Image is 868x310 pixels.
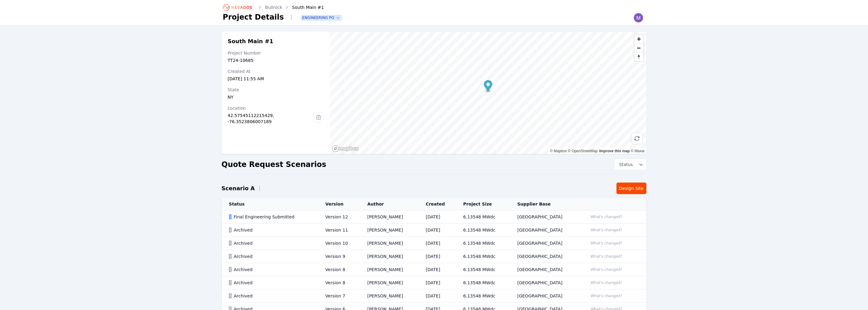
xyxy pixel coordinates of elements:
a: Bullrock [265,4,282,10]
td: Version 8 [318,276,360,289]
td: [GEOGRAPHIC_DATA] [510,250,581,263]
td: [GEOGRAPHIC_DATA] [510,289,581,303]
canvas: Map [330,32,646,154]
td: Version 9 [318,250,360,263]
div: Map marker [484,80,492,93]
td: [GEOGRAPHIC_DATA] [510,237,581,250]
button: What's changed? [588,240,625,247]
button: Engineering PO [301,15,342,20]
a: Mapbox homepage [332,145,359,152]
h1: Project Details [223,12,284,22]
td: [GEOGRAPHIC_DATA] [510,263,581,276]
a: Improve this map [599,149,630,153]
nav: Breadcrumb [223,2,324,12]
tr: ArchivedVersion 7[PERSON_NAME][DATE]6.13548 MWdc[GEOGRAPHIC_DATA]What's changed? [222,289,647,303]
div: Archived [229,293,315,299]
button: What's changed? [588,227,625,233]
tr: ArchivedVersion 11[PERSON_NAME][DATE]6.13548 MWdc[GEOGRAPHIC_DATA]What's changed? [222,224,647,237]
div: Archived [229,227,315,233]
td: 6.13548 MWdc [456,276,510,289]
div: NY [228,94,324,100]
div: [DATE] 11:55 AM [228,76,324,82]
button: Reset bearing to north [635,52,644,61]
td: [GEOGRAPHIC_DATA] [510,276,581,289]
td: [DATE] [418,263,456,276]
td: [GEOGRAPHIC_DATA] [510,224,581,237]
td: [DATE] [418,210,456,224]
button: What's changed? [588,293,625,299]
img: Madeline Koldos [634,13,644,23]
a: Design Site [617,183,647,194]
button: What's changed? [588,266,625,273]
button: Zoom in [635,35,644,43]
tr: ArchivedVersion 8[PERSON_NAME][DATE]6.13548 MWdc[GEOGRAPHIC_DATA]What's changed? [222,276,647,289]
span: Status [617,161,633,168]
td: [PERSON_NAME] [360,224,418,237]
div: Created At [228,68,324,74]
tr: ArchivedVersion 10[PERSON_NAME][DATE]6.13548 MWdc[GEOGRAPHIC_DATA]What's changed? [222,237,647,250]
th: Version [318,198,360,210]
button: What's changed? [588,214,625,220]
a: Maxar [631,149,645,153]
td: Version 12 [318,210,360,224]
a: Mapbox [550,149,567,153]
div: State [228,87,324,93]
div: Archived [229,240,315,246]
div: Final Engineering Submitted [229,214,315,220]
th: Supplier Base [510,198,581,210]
tr: Final Engineering SubmittedVersion 12[PERSON_NAME][DATE]6.13548 MWdc[GEOGRAPHIC_DATA]What's changed? [222,210,647,224]
h2: South Main #1 [228,38,324,45]
td: [PERSON_NAME] [360,250,418,263]
tr: ArchivedVersion 9[PERSON_NAME][DATE]6.13548 MWdc[GEOGRAPHIC_DATA]What's changed? [222,250,647,263]
td: 6.13548 MWdc [456,237,510,250]
td: [PERSON_NAME] [360,289,418,303]
td: [DATE] [418,250,456,263]
td: [DATE] [418,237,456,250]
td: 6.13548 MWdc [456,289,510,303]
th: Author [360,198,418,210]
div: South Main #1 [284,4,324,10]
td: [DATE] [418,276,456,289]
td: 6.13548 MWdc [456,224,510,237]
div: Archived [229,267,315,273]
button: What's changed? [588,279,625,286]
div: TT24-10685 [228,57,324,63]
td: [DATE] [418,289,456,303]
h2: Scenario A [222,184,255,193]
td: 6.13548 MWdc [456,210,510,224]
button: What's changed? [588,253,625,260]
div: Archived [229,280,315,286]
h2: Quote Request Scenarios [222,160,326,169]
td: [GEOGRAPHIC_DATA] [510,210,581,224]
tr: ArchivedVersion 8[PERSON_NAME][DATE]6.13548 MWdc[GEOGRAPHIC_DATA]What's changed? [222,263,647,276]
td: 6.13548 MWdc [456,250,510,263]
div: Project Number [228,50,324,56]
th: Created [418,198,456,210]
td: Version 11 [318,224,360,237]
td: [PERSON_NAME] [360,276,418,289]
td: Version 8 [318,263,360,276]
td: [PERSON_NAME] [360,237,418,250]
td: 6.13548 MWdc [456,263,510,276]
button: Status [614,159,647,170]
div: Archived [229,253,315,259]
td: [DATE] [418,224,456,237]
div: 42.57545112215429, -76.3523806007189 [228,112,314,125]
th: Status [222,198,318,210]
button: Zoom out [635,43,644,52]
td: Version 10 [318,237,360,250]
td: [PERSON_NAME] [360,210,418,224]
div: Location [228,105,314,111]
td: Version 7 [318,289,360,303]
a: OpenStreetMap [568,149,598,153]
th: Project Size [456,198,510,210]
td: [PERSON_NAME] [360,263,418,276]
